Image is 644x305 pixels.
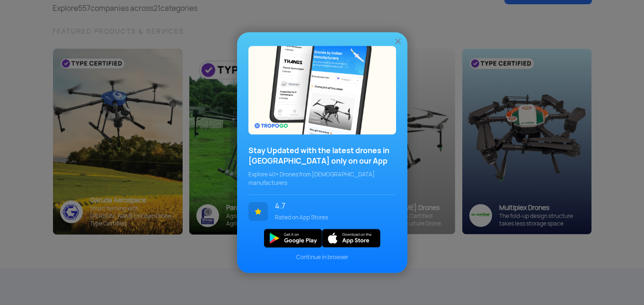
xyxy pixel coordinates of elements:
img: bg_popupecosystem.png [248,46,396,134]
span: Rated on App Stores [275,213,389,222]
span: 4.7 [275,202,389,210]
h3: Stay Updated with the latest drones in [GEOGRAPHIC_DATA] only on our App [248,146,396,166]
img: ic_star.svg [248,202,268,221]
img: ic_close.png [393,36,403,46]
span: Continue in browser [248,253,396,261]
img: ios_new.svg [322,229,380,247]
img: img_playstore.png [264,229,322,247]
span: Explore 40+ Drones from [DEMOGRAPHIC_DATA] manufacturers [248,170,396,187]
